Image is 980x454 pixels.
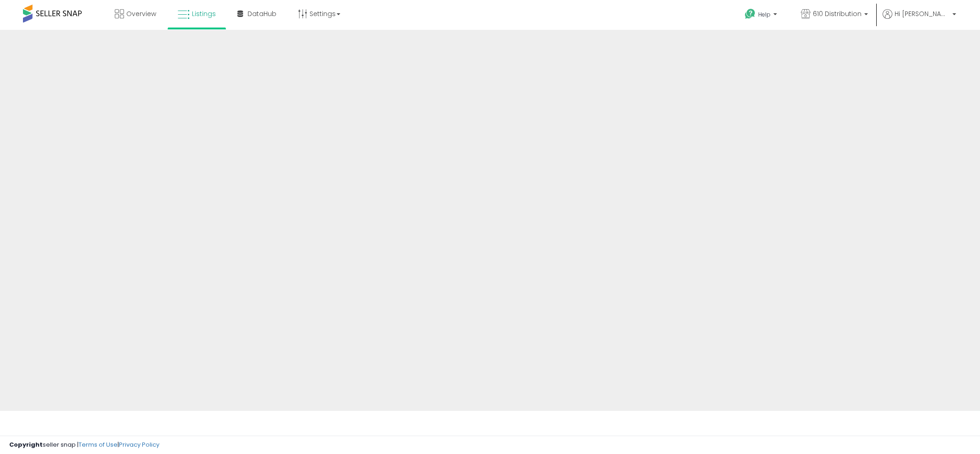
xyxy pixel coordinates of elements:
[126,9,156,18] span: Overview
[895,9,950,18] span: Hi [PERSON_NAME]
[248,9,276,18] span: DataHub
[738,1,786,30] a: Help
[744,8,756,20] i: Get Help
[192,9,216,18] span: Listings
[883,9,956,30] a: Hi [PERSON_NAME]
[758,11,771,18] span: Help
[813,9,862,18] span: 610 Distribution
